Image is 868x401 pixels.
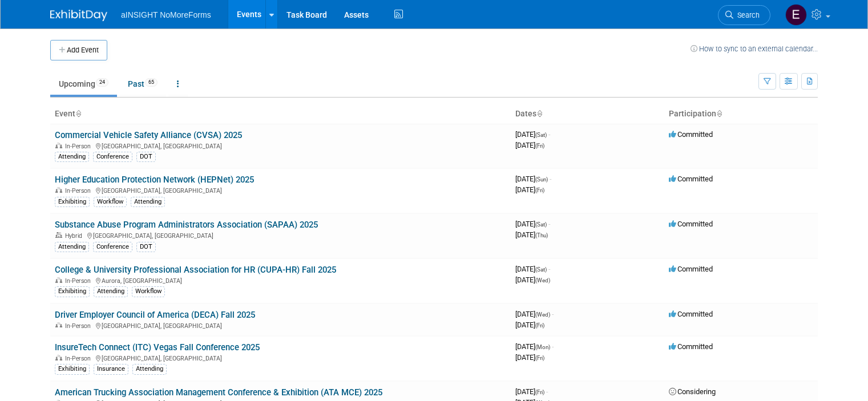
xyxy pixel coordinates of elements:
[55,143,62,148] img: In-Person Event
[669,310,713,318] span: Committed
[96,78,108,87] span: 24
[121,10,211,19] span: aINSIGHT NoMoreForms
[55,364,90,374] div: Exhibiting
[515,220,550,228] span: [DATE]
[515,185,544,194] span: [DATE]
[515,342,554,351] span: [DATE]
[718,5,770,25] a: Search
[55,130,242,140] a: Commercial Vehicle Safety Alliance (CVSA) 2025
[65,322,94,330] span: In-Person
[55,276,506,285] div: Aurora, [GEOGRAPHIC_DATA]
[535,143,544,149] span: (Fri)
[535,232,548,238] span: (Thu)
[669,387,716,396] span: Considering
[55,141,506,150] div: [GEOGRAPHIC_DATA], [GEOGRAPHIC_DATA]
[669,342,713,351] span: Committed
[515,353,544,362] span: [DATE]
[515,141,544,149] span: [DATE]
[55,310,255,320] a: Driver Employer Council of America (DECA) Fall 2025
[119,73,166,95] a: Past65
[55,230,506,240] div: [GEOGRAPHIC_DATA], [GEOGRAPHIC_DATA]
[535,132,547,138] span: (Sat)
[669,175,713,183] span: Committed
[94,364,128,374] div: Insurance
[75,109,81,118] a: Sort by Event Name
[94,286,128,297] div: Attending
[669,220,713,228] span: Committed
[55,220,318,230] a: Substance Abuse Program Administrators Association (SAPAA) 2025
[550,175,551,183] span: -
[55,187,62,193] img: In-Person Event
[131,197,165,207] div: Attending
[93,242,132,252] div: Conference
[716,109,722,118] a: Sort by Participation Type
[55,265,336,275] a: College & University Professional Association for HR (CUPA-HR) Fall 2025
[536,109,542,118] a: Sort by Start Date
[535,344,550,350] span: (Mon)
[535,355,544,361] span: (Fri)
[132,364,167,374] div: Attending
[65,232,86,240] span: Hybrid
[55,286,90,297] div: Exhibiting
[65,187,94,195] span: In-Person
[55,321,506,330] div: [GEOGRAPHIC_DATA], [GEOGRAPHIC_DATA]
[515,276,550,284] span: [DATE]
[55,277,62,283] img: In-Person Event
[515,310,554,318] span: [DATE]
[50,10,107,21] img: ExhibitDay
[55,152,89,162] div: Attending
[65,277,94,285] span: In-Person
[145,78,158,87] span: 65
[535,266,547,273] span: (Sat)
[132,286,165,297] div: Workflow
[515,130,550,139] span: [DATE]
[94,197,127,207] div: Workflow
[55,355,62,361] img: In-Person Event
[55,232,62,238] img: Hybrid Event
[136,152,156,162] div: DOT
[50,73,117,95] a: Upcoming24
[535,221,547,228] span: (Sat)
[535,389,544,395] span: (Fri)
[515,230,548,239] span: [DATE]
[669,265,713,273] span: Committed
[55,175,254,185] a: Higher Education Protection Network (HEPNet) 2025
[785,4,807,26] img: Eric Guimond
[515,265,550,273] span: [DATE]
[65,143,94,150] span: In-Person
[55,197,90,207] div: Exhibiting
[515,175,551,183] span: [DATE]
[535,277,550,283] span: (Wed)
[548,220,550,228] span: -
[50,40,107,60] button: Add Event
[664,104,818,124] th: Participation
[548,130,550,139] span: -
[55,387,382,398] a: American Trucking Association Management Conference & Exhibition (ATA MCE) 2025
[669,130,713,139] span: Committed
[733,11,760,19] span: Search
[65,355,94,362] span: In-Person
[136,242,156,252] div: DOT
[552,310,554,318] span: -
[55,322,62,328] img: In-Person Event
[691,44,818,53] a: How to sync to an external calendar...
[535,187,544,193] span: (Fri)
[552,342,554,351] span: -
[511,104,664,124] th: Dates
[50,104,511,124] th: Event
[55,242,89,252] div: Attending
[548,265,550,273] span: -
[535,311,550,318] span: (Wed)
[93,152,132,162] div: Conference
[535,176,548,183] span: (Sun)
[55,353,506,362] div: [GEOGRAPHIC_DATA], [GEOGRAPHIC_DATA]
[546,387,548,396] span: -
[55,342,260,353] a: InsureTech Connect (ITC) Vegas Fall Conference 2025
[515,387,548,396] span: [DATE]
[55,185,506,195] div: [GEOGRAPHIC_DATA], [GEOGRAPHIC_DATA]
[535,322,544,329] span: (Fri)
[515,321,544,329] span: [DATE]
